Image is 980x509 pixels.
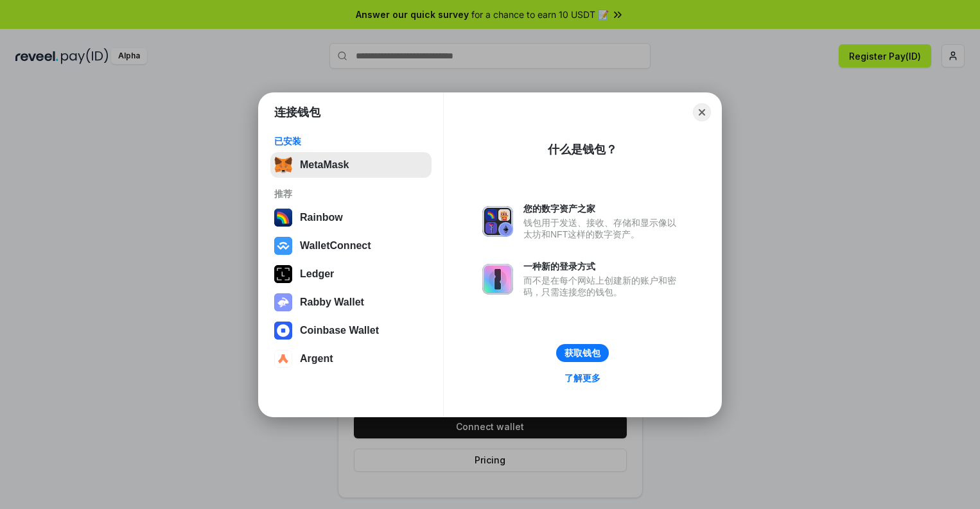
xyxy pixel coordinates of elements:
div: Rainbow [300,212,343,223]
img: svg+xml,%3Csvg%20width%3D%2228%22%20height%3D%2228%22%20viewBox%3D%220%200%2028%2028%22%20fill%3D... [274,322,292,340]
div: 您的数字资产之家 [523,203,683,214]
div: Argent [300,353,333,365]
img: svg+xml,%3Csvg%20width%3D%2228%22%20height%3D%2228%22%20viewBox%3D%220%200%2028%2028%22%20fill%3D... [274,237,292,255]
img: svg+xml,%3Csvg%20width%3D%22120%22%20height%3D%22120%22%20viewBox%3D%220%200%20120%20120%22%20fil... [274,209,292,227]
button: Rainbow [270,205,432,230]
div: MetaMask [300,159,349,171]
img: svg+xml,%3Csvg%20xmlns%3D%22http%3A%2F%2Fwww.w3.org%2F2000%2Fsvg%22%20width%3D%2228%22%20height%3... [274,265,292,283]
button: Coinbase Wallet [270,318,432,343]
div: 什么是钱包？ [548,142,617,157]
div: 获取钱包 [564,347,600,359]
button: Rabby Wallet [270,289,432,315]
img: svg+xml,%3Csvg%20xmlns%3D%22http%3A%2F%2Fwww.w3.org%2F2000%2Fsvg%22%20fill%3D%22none%22%20viewBox... [482,206,513,237]
button: WalletConnect [270,233,432,259]
div: 推荐 [274,188,428,200]
div: 已安装 [274,135,428,147]
img: svg+xml,%3Csvg%20width%3D%2228%22%20height%3D%2228%22%20viewBox%3D%220%200%2028%2028%22%20fill%3D... [274,350,292,368]
div: Ledger [300,268,334,280]
div: 一种新的登录方式 [523,261,683,272]
div: 了解更多 [564,372,600,384]
a: 了解更多 [557,370,608,386]
button: Ledger [270,261,432,287]
button: 获取钱包 [556,344,609,362]
button: Argent [270,346,432,372]
button: Close [693,103,711,121]
img: svg+xml,%3Csvg%20xmlns%3D%22http%3A%2F%2Fwww.w3.org%2F2000%2Fsvg%22%20fill%3D%22none%22%20viewBox... [274,293,292,311]
img: svg+xml,%3Csvg%20fill%3D%22none%22%20height%3D%2233%22%20viewBox%3D%220%200%2035%2033%22%20width%... [274,156,292,174]
div: WalletConnect [300,240,371,252]
div: Rabby Wallet [300,297,364,308]
img: svg+xml,%3Csvg%20xmlns%3D%22http%3A%2F%2Fwww.w3.org%2F2000%2Fsvg%22%20fill%3D%22none%22%20viewBox... [482,264,513,295]
div: Coinbase Wallet [300,325,379,336]
h1: 连接钱包 [274,105,320,120]
div: 钱包用于发送、接收、存储和显示像以太坊和NFT这样的数字资产。 [523,217,683,240]
button: MetaMask [270,152,432,178]
div: 而不是在每个网站上创建新的账户和密码，只需连接您的钱包。 [523,275,683,298]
